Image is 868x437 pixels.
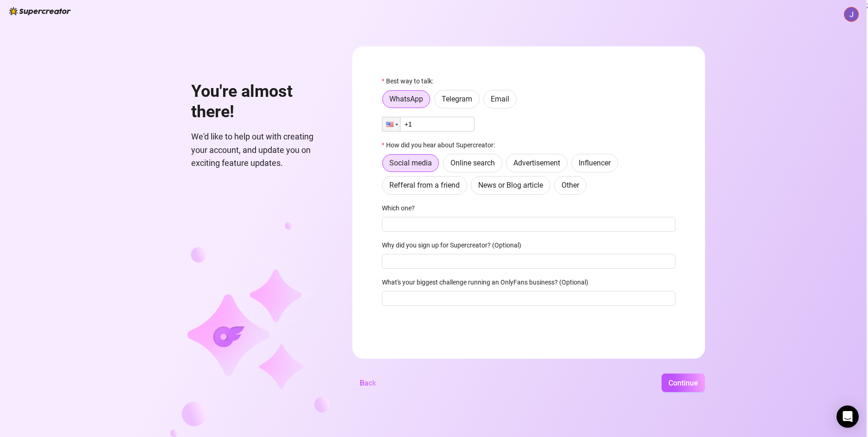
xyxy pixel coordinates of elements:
span: Telegram [442,95,472,103]
label: Which one? [382,203,421,213]
input: Which one? [382,217,675,232]
img: logo [9,7,71,15]
span: WhatsApp [389,95,423,103]
span: Refferal from a friend [389,181,460,190]
span: Email [491,95,509,103]
button: Back [352,374,383,392]
img: ACg8ocICqWKFc1WjoKZA20aie2I4OD0_ECy-7S5d7I_tZlS9ChwZvg=s96-c [844,7,858,21]
div: Open Intercom Messenger [837,405,859,428]
input: 1 (702) 123-4567 [382,117,475,132]
label: What's your biggest challenge running an OnlyFans business? (Optional) [382,277,594,287]
span: News or Blog article [478,181,543,190]
h1: You're almost there! [191,82,330,122]
span: Advertisement [513,158,560,167]
input: What's your biggest challenge running an OnlyFans business? (Optional) [382,291,675,306]
button: Continue [662,374,705,392]
span: Influencer [579,158,611,167]
label: Why did you sign up for Supercreator? (Optional) [382,240,527,250]
span: Back [360,379,376,387]
label: Best way to talk: [382,76,439,86]
div: United States: + 1 [382,117,400,131]
input: Why did you sign up for Supercreator? (Optional) [382,254,675,269]
span: We'd like to help out with creating your account, and update you on exciting feature updates. [191,130,330,170]
span: Continue [668,379,698,387]
label: How did you hear about Supercreator: [382,140,501,150]
span: Online search [450,158,495,167]
span: Social media [389,158,432,167]
span: Other [562,181,579,190]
